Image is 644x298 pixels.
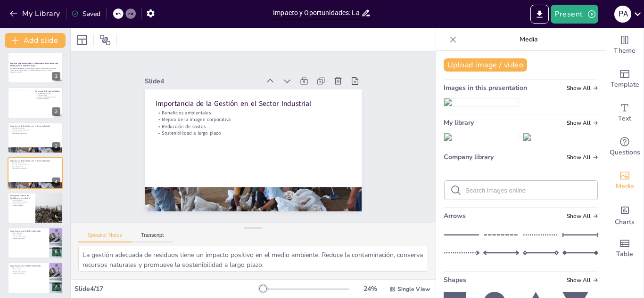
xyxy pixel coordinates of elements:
[8,193,63,224] div: 5
[8,122,63,153] div: 3
[8,157,63,188] div: 4
[52,107,60,116] div: 2
[606,130,644,164] div: Get real-time input from your audience
[132,232,173,242] button: Transcript
[35,97,60,99] p: Ejemplos de residuos
[10,194,33,200] p: Principales Fuentes de Residuos en la Industria
[10,71,60,73] p: Generated with [URL]
[157,106,353,133] p: Mejora de la imagen corporativa
[606,198,644,232] div: Add charts and graphs
[397,285,430,293] span: Single View
[273,6,361,20] input: Insert title
[8,262,63,293] div: 7
[606,164,644,198] div: Add images, graphics, shapes or video
[10,265,47,267] p: Impactos de una Gestión Inadecuada
[551,5,598,24] button: Present
[10,238,47,240] p: Consecuencias sociales
[151,65,266,87] div: Slide 4
[359,284,381,293] div: 24 %
[530,5,549,24] button: Export to PowerPoint
[616,249,633,259] span: Table
[444,118,474,127] span: My library
[610,147,640,158] span: Questions
[10,160,60,162] p: Importancia de la Gestión en el Sector Industrial
[52,212,60,221] div: 5
[606,96,644,130] div: Add text boxes
[35,92,60,94] p: Clasificación de residuos
[99,34,111,46] span: Position
[8,227,63,258] div: 6
[78,232,132,242] button: Speaker Notes
[10,271,47,273] p: Afectación a la reputación
[10,230,47,233] p: Impactos de una Gestión Inadecuada
[444,275,466,284] span: Shapes
[606,28,644,62] div: Change the overall theme
[52,177,60,186] div: 4
[52,72,60,81] div: 1
[35,94,60,96] p: Tipos de residuos
[10,129,60,131] p: Mejora de la imagen corporativa
[8,87,63,118] div: 2
[7,6,64,21] button: My Library
[10,133,60,135] p: Sostenibilidad a largo plazo
[10,68,60,71] p: Esta presentación explora la importancia de la gestión de residuos en la actualidad, discutiendo ...
[606,232,644,266] div: Add a table
[567,154,598,161] span: Show all
[74,32,90,48] div: Layout
[567,213,598,219] span: Show all
[10,204,33,206] p: Ejemplos concretos
[5,33,66,48] button: Add slide
[614,6,631,23] div: P A
[52,247,60,256] div: 6
[614,5,631,24] button: P A
[615,217,635,227] span: Charts
[523,133,598,141] img: e26a6e7d-8092-4792-8280-13e29b72608f.png
[10,162,60,164] p: Beneficios ambientales
[465,187,592,194] input: Search images online
[52,282,60,291] div: 7
[10,199,33,201] p: Sectores productivos
[10,164,60,166] p: Mejora de la imagen corporativa
[10,233,47,234] p: Daños ambientales
[158,99,354,127] p: Beneficios ambientales
[156,120,351,147] p: Sostenibilidad a largo plazo
[10,166,60,168] p: Reducción de costos
[10,273,47,274] p: Consecuencias sociales
[606,62,644,96] div: Add ready made slides
[10,269,47,271] p: Sanciones legales
[35,96,60,98] p: Importancia del manejo adecuado
[616,181,634,192] span: Media
[10,203,33,205] p: Desafíos en la gestión
[71,9,100,18] div: Saved
[10,168,60,169] p: Sostenibilidad a largo plazo
[10,201,33,203] p: Tipos de residuos generados
[52,142,60,151] div: 3
[10,128,60,129] p: Beneficios ambientales
[159,88,354,119] p: Importancia de la Gestión en el Sector Industrial
[444,98,519,106] img: e26a6e7d-8092-4792-8280-13e29b72608f.png
[567,277,598,283] span: Show all
[444,133,519,141] img: 6f0b6d35-0b75-4392-b99e-4c900b6cb9da.png
[444,153,494,161] span: Company library
[8,52,63,83] div: 1
[618,113,631,124] span: Text
[444,211,466,220] span: Arrows
[10,125,60,128] p: Importancia de la Gestión en el Sector Industrial
[10,62,58,67] strong: Impacto y Oportunidades: La Relevancia de la Gestión de Residuos en el Contexto Actual
[78,246,428,272] textarea: La gestión adecuada de residuos tiene un impacto positivo en el medio ambiente. Reduce la contami...
[614,46,636,56] span: Theme
[10,267,47,269] p: Daños ambientales
[10,131,60,133] p: Reducción de costos
[444,58,527,72] button: Upload image / video
[35,89,60,92] p: Concepto de Residuos Sólidos
[567,120,598,126] span: Show all
[157,113,352,140] p: Reducción de costos
[444,83,527,92] span: Images in this presentation
[74,284,259,293] div: Slide 4 / 17
[567,85,598,91] span: Show all
[461,28,596,51] p: Media
[10,236,47,238] p: Afectación a la reputación
[611,80,639,90] span: Template
[10,234,47,236] p: Sanciones legales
